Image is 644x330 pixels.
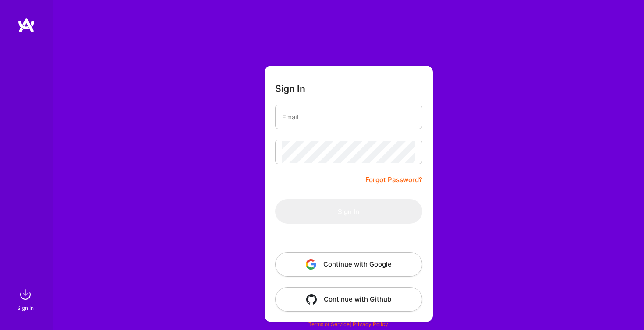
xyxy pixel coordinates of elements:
button: Continue with Google [275,252,422,277]
button: Continue with Github [275,287,422,312]
img: icon [306,259,316,270]
button: Sign In [275,199,422,224]
a: sign inSign In [18,286,34,312]
h3: Sign In [275,83,305,94]
img: logo [18,18,35,33]
div: © 2025 ATeams Inc., All rights reserved. [53,304,644,326]
img: sign in [17,286,34,303]
a: Terms of Service [308,321,350,327]
div: Sign In [17,303,34,312]
a: Privacy Policy [353,321,388,327]
img: icon [306,294,317,305]
span: | [308,321,388,327]
input: Email... [282,106,415,128]
a: Forgot Password? [365,175,422,185]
